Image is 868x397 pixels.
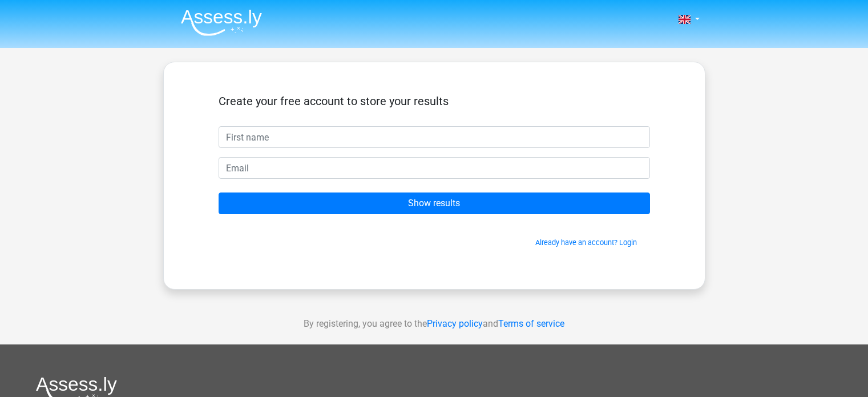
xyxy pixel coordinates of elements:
input: Email [219,157,650,179]
a: Privacy policy [427,318,483,329]
img: Assessly [181,9,262,36]
h5: Create your free account to store your results [219,94,650,108]
input: Show results [219,193,650,214]
a: Terms of service [498,318,564,329]
input: First name [219,126,650,148]
a: Already have an account? Login [535,238,637,247]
